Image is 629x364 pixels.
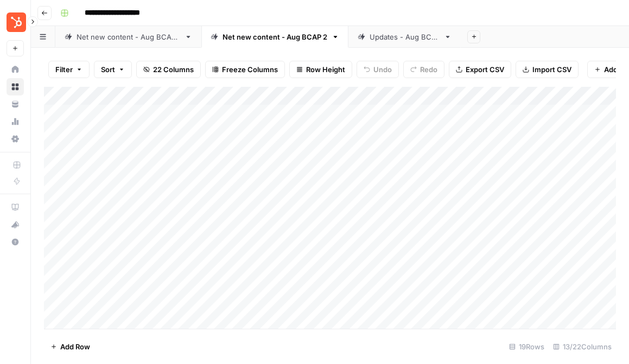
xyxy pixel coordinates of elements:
span: Add Row [60,341,90,352]
div: Net new content - Aug BCAP 1 [77,31,180,42]
button: Row Height [289,61,352,78]
a: Net new content - Aug BCAP 1 [55,26,201,48]
div: 19 Rows [505,338,549,355]
button: Sort [94,61,132,78]
button: Import CSV [516,61,579,78]
span: 22 Columns [153,64,194,75]
button: Export CSV [449,61,511,78]
span: Export CSV [466,64,504,75]
button: Help + Support [7,233,24,251]
a: Usage [7,113,24,130]
a: Net new content - Aug BCAP 2 [201,26,348,48]
button: Workspace: Blog Content Action Plan [7,9,24,36]
div: What's new? [7,216,23,233]
span: Undo [373,64,392,75]
img: Blog Content Action Plan Logo [7,12,26,32]
button: Freeze Columns [205,61,285,78]
div: Net new content - Aug BCAP 2 [223,31,327,42]
span: Filter [55,64,73,75]
a: Home [7,61,24,78]
a: Settings [7,130,24,148]
button: Undo [357,61,399,78]
span: Row Height [306,64,345,75]
button: Add Row [44,338,97,355]
div: Updates - Aug BCAP [370,31,440,42]
button: Redo [403,61,444,78]
a: Browse [7,78,24,95]
button: 22 Columns [136,61,201,78]
span: Redo [420,64,437,75]
button: Filter [48,61,90,78]
a: Your Data [7,95,24,113]
span: Freeze Columns [222,64,278,75]
div: 13/22 Columns [549,338,616,355]
a: AirOps Academy [7,199,24,216]
span: Sort [101,64,115,75]
span: Import CSV [532,64,571,75]
a: Updates - Aug BCAP [348,26,461,48]
button: What's new? [7,216,24,233]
